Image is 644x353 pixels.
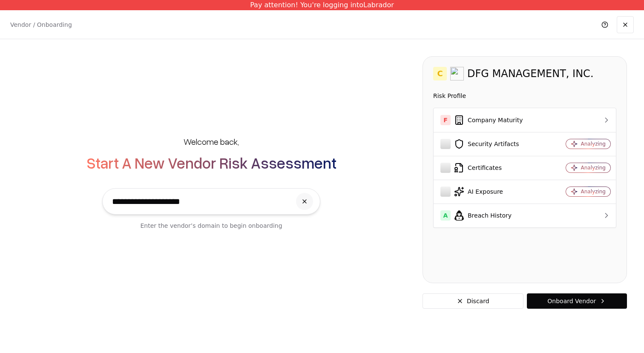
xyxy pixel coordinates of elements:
div: DFG MANAGEMENT, INC. [467,67,594,80]
button: Onboard Vendor [527,293,627,309]
p: Enter the vendor’s domain to begin onboarding [140,221,282,230]
div: Company Maturity [440,115,542,125]
div: F [440,115,451,125]
h5: Welcome back, [184,135,239,147]
button: Discard [423,293,523,309]
div: C [433,67,447,80]
p: Vendor / Onboarding [10,20,72,29]
img: DFG MANAGEMENT, INC. [450,67,464,80]
div: Certificates [440,163,542,173]
div: Breach History [440,210,542,221]
div: Security Artifacts [440,139,542,149]
div: Analyzing [581,141,606,147]
div: Analyzing [581,164,606,171]
h2: Start A New Vendor Risk Assessment [86,154,336,171]
div: Analyzing [581,188,606,195]
div: AI Exposure [440,187,542,197]
div: A [440,210,451,221]
div: Risk Profile [433,91,616,101]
